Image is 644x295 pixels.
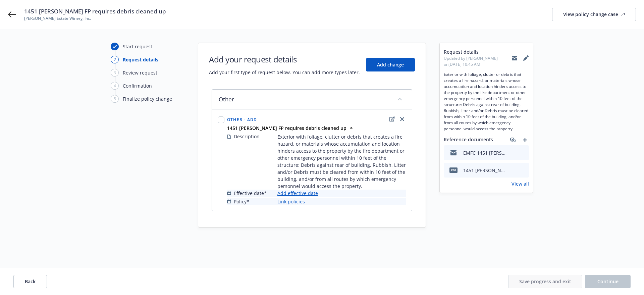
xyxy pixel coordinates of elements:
a: edit [388,115,396,123]
button: Add change [366,58,415,71]
a: add [521,136,529,144]
div: 5 [111,95,119,103]
a: associate [509,136,517,144]
div: Review request [123,69,157,76]
span: Reference documents [444,136,493,144]
span: 1451 [PERSON_NAME] FP requires debris cleaned up [24,7,166,15]
span: Updated by [PERSON_NAME] on [DATE] 10:45 AM [444,55,512,67]
a: View all [512,180,529,187]
span: Policy* [234,198,249,205]
span: [PERSON_NAME] Estate Winery, Inc. [24,15,166,21]
div: 4 [111,82,119,90]
a: Add effective date [277,190,318,197]
button: preview file [520,167,526,174]
div: 3 [111,69,119,77]
strong: 1451 [PERSON_NAME] FP requires debris cleaned up [227,125,346,131]
div: Finalize policy change [123,95,172,102]
div: 1451 [PERSON_NAME] FP Recs debris removal .pdf [463,167,507,174]
span: pdf [449,167,458,173]
span: Back [25,278,36,285]
span: Add your first type of request below. You can add more types later. [209,69,360,76]
button: collapse content [394,94,405,104]
div: 2 [111,56,119,63]
span: Other [219,95,234,103]
button: Continue [585,275,631,288]
button: download file [509,167,515,174]
span: Other - Add [227,117,257,122]
span: Effective date* [234,190,267,197]
span: Exterior with foliage, clutter or debris that creates a fire hazard, or materials whose accumulat... [277,133,406,190]
button: Save progress and exit [508,275,582,288]
div: View policy change case [563,8,625,21]
span: Save progress and exit [519,278,571,285]
div: Othercollapse content [212,90,412,109]
button: Back [13,275,47,288]
a: Link policies [277,198,305,205]
a: close [398,115,406,123]
span: Exterior with foliage, clutter or debris that creates a fire hazard, or materials whose accumulat... [444,71,529,132]
div: Confirmation [123,82,152,89]
div: Start request [123,43,152,50]
a: View policy change case [552,8,636,21]
span: Description [234,133,260,140]
span: Add change [377,61,404,68]
span: Continue [597,278,619,285]
button: preview file [520,149,526,156]
span: Request details [444,48,512,55]
button: download file [509,149,515,156]
div: Request details [123,56,158,63]
div: EMFC 1451 [PERSON_NAME] FL recs debri removal .msg [463,149,507,156]
h1: Add your request details [209,54,360,65]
